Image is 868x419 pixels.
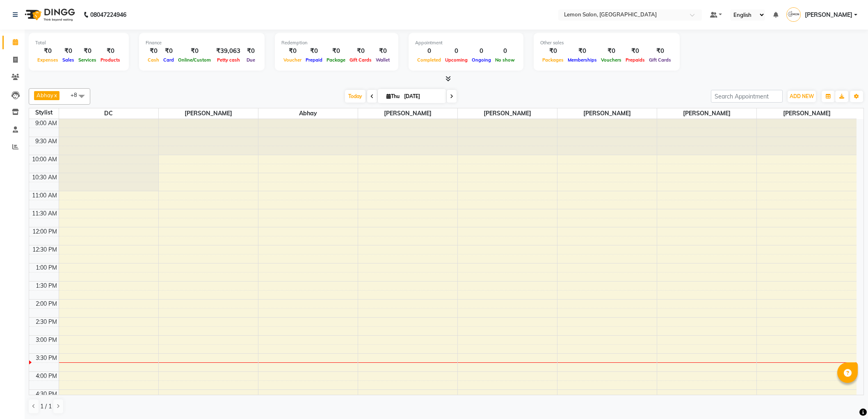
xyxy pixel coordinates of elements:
[566,57,599,63] span: Memberships
[60,46,76,56] div: ₹0
[161,57,176,63] span: Card
[258,108,358,119] span: Abhay
[443,46,470,56] div: 0
[443,57,470,63] span: Upcoming
[790,93,814,99] span: ADD NEW
[34,300,59,308] div: 2:00 PM
[244,46,258,56] div: ₹0
[34,119,59,128] div: 9:00 AM
[98,57,122,63] span: Products
[757,108,857,119] span: [PERSON_NAME]
[30,191,59,200] div: 11:00 AM
[566,46,599,56] div: ₹0
[53,92,57,98] a: x
[59,108,158,119] span: DC
[34,390,59,398] div: 4:30 PM
[415,39,517,46] div: Appointment
[35,39,122,46] div: Total
[384,93,402,99] span: Thu
[470,57,493,63] span: Ongoing
[374,57,392,63] span: Wallet
[805,11,852,19] span: [PERSON_NAME]
[146,46,161,56] div: ₹0
[324,57,347,63] span: Package
[281,46,304,56] div: ₹0
[34,263,59,272] div: 1:00 PM
[304,46,324,56] div: ₹0
[244,57,257,63] span: Due
[624,46,647,56] div: ₹0
[415,57,443,63] span: Completed
[711,90,783,103] input: Search Appointment
[30,173,59,182] div: 10:30 AM
[34,336,59,344] div: 3:00 PM
[161,46,176,56] div: ₹0
[34,354,59,362] div: 3:30 PM
[31,245,59,254] div: 12:30 PM
[458,108,557,119] span: [PERSON_NAME]
[159,108,258,119] span: [PERSON_NAME]
[34,282,59,290] div: 1:30 PM
[374,46,392,56] div: ₹0
[21,3,77,26] img: logo
[30,209,59,218] div: 11:30 AM
[540,57,566,63] span: Packages
[647,57,673,63] span: Gift Cards
[358,108,457,119] span: [PERSON_NAME]
[493,57,517,63] span: No show
[98,46,122,56] div: ₹0
[176,46,213,56] div: ₹0
[76,57,98,63] span: Services
[657,108,756,119] span: [PERSON_NAME]
[402,90,443,103] input: 2025-09-04
[176,57,213,63] span: Online/Custom
[281,57,304,63] span: Voucher
[76,46,98,56] div: ₹0
[71,92,83,98] span: +8
[599,46,624,56] div: ₹0
[30,155,59,164] div: 10:00 AM
[146,39,258,46] div: Finance
[34,318,59,326] div: 2:30 PM
[540,46,566,56] div: ₹0
[347,46,374,56] div: ₹0
[215,57,242,63] span: Petty cash
[281,39,392,46] div: Redemption
[37,92,53,98] span: Abhay
[647,46,673,56] div: ₹0
[35,57,60,63] span: Expenses
[493,46,517,56] div: 0
[599,57,624,63] span: Vouchers
[29,108,59,117] div: Stylist
[788,91,816,102] button: ADD NEW
[786,7,801,22] img: Jenny Shah
[213,46,244,56] div: ₹39,063
[34,137,59,146] div: 9:30 AM
[540,39,673,46] div: Other sales
[415,46,443,56] div: 0
[304,57,324,63] span: Prepaid
[146,57,161,63] span: Cash
[345,90,365,103] span: Today
[34,372,59,380] div: 4:00 PM
[557,108,657,119] span: [PERSON_NAME]
[35,46,60,56] div: ₹0
[324,46,347,56] div: ₹0
[60,57,76,63] span: Sales
[624,57,647,63] span: Prepaids
[470,46,493,56] div: 0
[834,386,860,411] iframe: chat widget
[90,3,126,26] b: 08047224946
[31,227,59,236] div: 12:00 PM
[347,57,374,63] span: Gift Cards
[40,402,52,411] span: 1 / 1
